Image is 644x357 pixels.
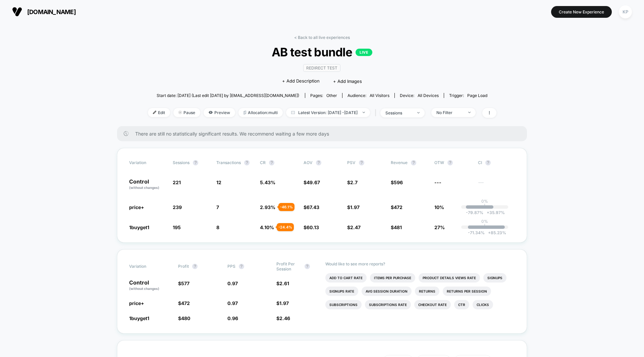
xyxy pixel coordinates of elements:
span: 7 [216,204,219,210]
span: --- [434,180,441,185]
li: Add To Cart Rate [325,273,367,283]
span: $ [347,224,361,230]
span: Pause [173,108,200,117]
span: [DOMAIN_NAME] [27,8,76,15]
li: Product Details Views Rate [419,273,480,283]
li: Checkout Rate [414,300,451,309]
span: price+ [129,300,144,306]
p: Control [129,280,171,291]
span: 596 [394,180,403,185]
span: + [488,230,491,235]
span: 239 [173,204,182,210]
span: Transactions [216,160,241,165]
li: Subscriptions [325,300,362,309]
button: KP [617,5,634,19]
p: | [484,224,485,229]
p: LIVE [356,49,372,56]
span: $ [178,280,190,286]
span: 27% [434,224,445,230]
span: 49.67 [307,180,320,185]
span: Preview [204,108,235,117]
li: Subscriptions Rate [365,300,411,309]
img: rebalance [244,111,246,114]
span: $ [178,300,190,306]
span: Revenue [391,160,408,165]
span: 577 [181,280,190,286]
div: - 46.1 % [278,203,294,211]
button: ? [359,160,364,165]
span: 2.61 [279,280,289,286]
span: 472 [181,300,190,306]
button: ? [269,160,274,165]
span: $ [304,224,319,230]
span: Edit [148,108,170,117]
li: Returns [415,287,439,296]
img: end [363,112,365,113]
p: 0% [481,199,488,204]
span: Device: [394,93,444,98]
button: ? [305,264,310,269]
div: - 24.4 % [277,223,294,231]
span: + [487,210,489,215]
li: Avg Session Duration [362,287,412,296]
span: $ [391,204,402,210]
li: Items Per Purchase [370,273,415,283]
p: Control [129,179,166,190]
span: 1buyget1 [129,224,149,230]
span: 4.10 % [260,224,274,230]
span: 60.13 [307,224,319,230]
span: Sessions [173,160,190,165]
div: KP [619,5,632,18]
span: + Add Images [333,79,362,84]
span: -79.87 % [466,210,483,215]
span: Latest Version: [DATE] - [DATE] [286,108,370,117]
span: 2.46 [279,315,290,321]
span: 8 [216,224,219,230]
span: $ [391,180,403,185]
span: $ [304,180,320,185]
span: 5.43 % [260,180,275,185]
span: PPS [227,264,235,269]
span: 1.97 [279,300,289,306]
span: (without changes) [129,287,159,291]
span: 67.43 [307,204,319,210]
span: 2.7 [350,180,358,185]
span: all devices [418,93,439,98]
p: | [484,204,485,209]
button: ? [244,160,250,165]
span: 221 [173,180,181,185]
span: $ [276,315,290,321]
span: 480 [181,315,190,321]
span: other [326,93,337,98]
button: ? [192,264,198,269]
button: ? [411,160,416,165]
button: Create New Experience [551,6,612,18]
span: CR [260,160,266,165]
span: 1buyget1 [129,315,149,321]
span: $ [347,204,360,210]
span: -71.34 % [468,230,485,235]
span: | [373,108,380,118]
span: 481 [394,224,402,230]
span: OTW [434,160,471,165]
span: $ [276,280,289,286]
span: AB test bundle [165,45,479,59]
li: Returns Per Session [443,287,491,296]
button: [DOMAIN_NAME] [10,6,78,17]
img: end [417,112,420,113]
div: Trigger: [449,93,487,98]
span: 2.93 % [260,204,275,210]
span: 0.97 [227,300,238,306]
button: ? [485,160,491,165]
p: 0% [481,219,488,224]
span: 0.96 [227,315,238,321]
span: 2.47 [350,224,361,230]
span: CI [478,160,515,165]
span: 12 [216,180,221,185]
span: (without changes) [129,186,159,190]
span: + Add Description [282,78,320,85]
span: Variation [129,160,166,165]
div: sessions [385,110,412,115]
span: Profit Per Session [276,261,301,271]
span: $ [391,224,402,230]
